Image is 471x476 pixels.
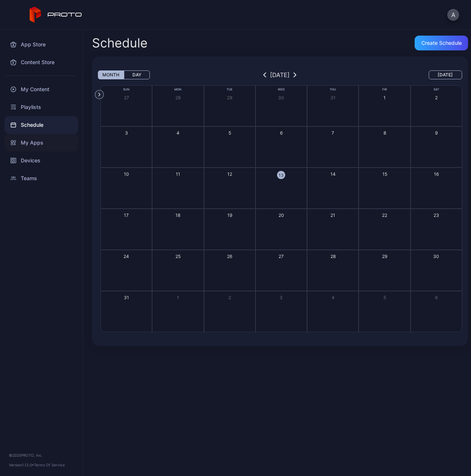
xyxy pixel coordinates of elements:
button: 31 [307,85,359,126]
button: 30 [411,250,462,291]
button: 1 [359,85,410,126]
button: 31 [101,291,152,332]
button: 17 [101,209,152,250]
button: 5 [204,126,256,168]
button: 11 [152,168,204,209]
div: © 2025 PROTO, Inc. [9,452,74,458]
div: 6 [435,294,438,301]
div: 11 [176,171,180,177]
div: 26 [227,253,232,260]
div: 29 [382,253,387,260]
button: 14 [307,168,359,209]
div: 29 [227,95,232,101]
div: Thu [307,87,359,92]
button: 3 [256,291,307,332]
div: 27 [124,95,129,101]
button: 12 [204,168,256,209]
div: 14 [330,171,336,177]
button: 27 [256,250,307,291]
button: 1 [152,291,204,332]
div: 2 [435,95,438,101]
div: 2 [228,294,231,301]
a: My Content [4,80,78,98]
div: 5 [383,294,386,301]
div: 1 [383,95,386,101]
div: 9 [435,130,438,136]
button: 16 [411,168,462,209]
button: 4 [307,291,359,332]
a: Schedule [4,116,78,134]
div: 21 [330,212,335,218]
button: 29 [359,250,410,291]
button: 18 [152,209,204,250]
div: Tue [204,87,256,92]
button: 27 [101,85,152,126]
button: A [447,9,459,21]
div: 10 [124,171,129,177]
button: 28 [152,85,204,126]
button: 6 [411,291,462,332]
a: Content Store [4,53,78,71]
button: 4 [152,126,204,168]
div: Sat [411,87,462,92]
button: 13 [256,168,307,209]
div: 20 [279,212,284,218]
button: 10 [101,168,152,209]
div: 23 [434,212,439,218]
div: 25 [175,253,181,260]
button: 2 [204,291,256,332]
div: Mon [152,87,204,92]
a: Terms Of Service [34,463,65,467]
a: Teams [4,169,78,187]
div: Fri [359,87,410,92]
div: 5 [228,130,231,136]
button: 7 [307,126,359,168]
a: Playlists [4,98,78,116]
div: 18 [175,212,180,218]
button: 6 [256,126,307,168]
div: 16 [434,171,439,177]
div: 22 [382,212,387,218]
button: 8 [359,126,410,168]
button: Month [98,70,124,79]
div: 8 [383,130,386,136]
button: 5 [359,291,410,332]
button: 28 [307,250,359,291]
div: 6 [280,130,283,136]
h2: Schedule [92,36,148,50]
div: 27 [279,253,284,260]
button: 21 [307,209,359,250]
div: 24 [123,253,129,260]
div: 15 [382,171,387,177]
button: 20 [256,209,307,250]
div: 13 [277,171,285,179]
button: Create Schedule [415,36,468,50]
button: 22 [359,209,410,250]
div: 30 [278,95,284,101]
button: 23 [411,209,462,250]
div: Create Schedule [421,40,462,46]
a: Devices [4,152,78,169]
div: 28 [175,95,181,101]
a: My Apps [4,134,78,152]
button: 26 [204,250,256,291]
div: 31 [330,95,336,101]
button: 24 [101,250,152,291]
button: 30 [256,85,307,126]
button: 29 [204,85,256,126]
button: 25 [152,250,204,291]
a: App Store [4,36,78,53]
div: 17 [124,212,129,218]
div: 7 [332,130,334,136]
button: [DATE] [429,70,462,79]
div: 31 [124,294,129,301]
button: Day [124,70,150,79]
span: Version 1.12.0 • [9,463,34,467]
